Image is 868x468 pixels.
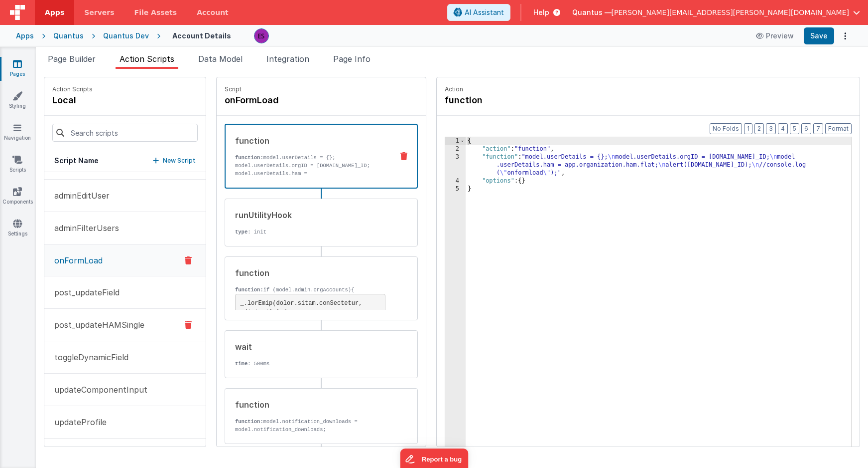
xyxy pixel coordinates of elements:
p: Script [225,85,418,93]
span: Integration [266,54,309,64]
button: onFormLoad [44,244,206,276]
div: wait [235,341,385,353]
p: onFormLoad [48,254,103,266]
div: 1 [445,137,466,145]
button: post_updateField [44,276,206,309]
div: 4 [445,177,466,185]
div: Apps [16,31,34,41]
button: 1 [744,123,752,134]
div: function [235,267,385,279]
strong: function: [235,287,263,293]
h4: function [445,93,594,107]
strong: type [235,229,248,235]
span: Servers [84,7,114,17]
span: [PERSON_NAME][EMAIL_ADDRESS][PERSON_NAME][DOMAIN_NAME] [612,7,849,17]
button: adminFilterUsers [44,212,206,244]
h5: Script Name [54,156,99,166]
div: function [235,399,385,411]
div: 3 [445,153,466,177]
p: updateComponentInput [48,384,147,396]
button: 7 [813,123,823,134]
button: toggleDynamicField [44,341,206,374]
h4: local [52,93,93,107]
p: Action [445,85,852,93]
h4: onFormLoad [225,93,374,107]
h4: Account Details [172,32,231,39]
button: adminEditUser [44,180,206,212]
div: runUtilityHook [235,209,385,221]
span: Apps [45,7,64,17]
div: 5 [445,185,466,193]
p: adminEditUser [48,190,110,202]
button: updateComponentInput [44,374,206,406]
div: function [235,135,385,147]
button: Quantus — [PERSON_NAME][EMAIL_ADDRESS][PERSON_NAME][DOMAIN_NAME] [572,7,860,17]
span: Action Scripts [120,54,174,64]
button: No Folds [710,123,742,134]
p: : init [235,228,385,236]
strong: time [235,361,248,367]
p: model.notification_downloads = model.notification_downloads; [235,418,385,434]
button: 3 [766,123,776,134]
div: Quantus Dev [103,31,149,41]
p: New Script [163,156,196,166]
p: post_updateHAMSingle [48,319,144,331]
button: AI Assistant [447,4,510,21]
p: toggleDynamicField [48,351,128,363]
span: AI Assistant [465,7,504,17]
img: 2445f8d87038429357ee99e9bdfcd63a [254,29,268,43]
p: if (model.admin.orgAccounts){ [235,286,385,294]
span: Page Info [333,54,371,64]
p: model.userDetails = {}; model.userDetails.orgID = [DOMAIN_NAME]_ID; model.userDetails.ham = app.o... [235,154,385,202]
span: File Assets [134,7,177,17]
button: Save [804,27,834,44]
button: Format [825,123,852,134]
p: post_updateField [48,286,120,298]
div: 2 [445,145,466,153]
p: updateProfile [48,416,107,428]
button: 4 [778,123,788,134]
button: 6 [801,123,811,134]
span: Data Model [198,54,243,64]
button: Preview [750,28,800,44]
strong: function: [235,155,263,161]
span: Help [533,7,549,17]
button: 2 [754,123,764,134]
span: Page Builder [48,54,96,64]
button: updateProfile [44,406,206,439]
button: Options [838,29,852,43]
p: Action Scripts [52,85,93,93]
button: post_updateHAMSingle [44,309,206,341]
strong: function: [235,419,263,425]
p: adminFilterUsers [48,222,119,234]
div: Quantus [53,31,84,41]
button: New Script [153,156,196,166]
input: Search scripts [52,124,198,142]
span: Quantus — [572,7,612,17]
p: : 500ms [235,360,385,368]
button: 5 [790,123,799,134]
